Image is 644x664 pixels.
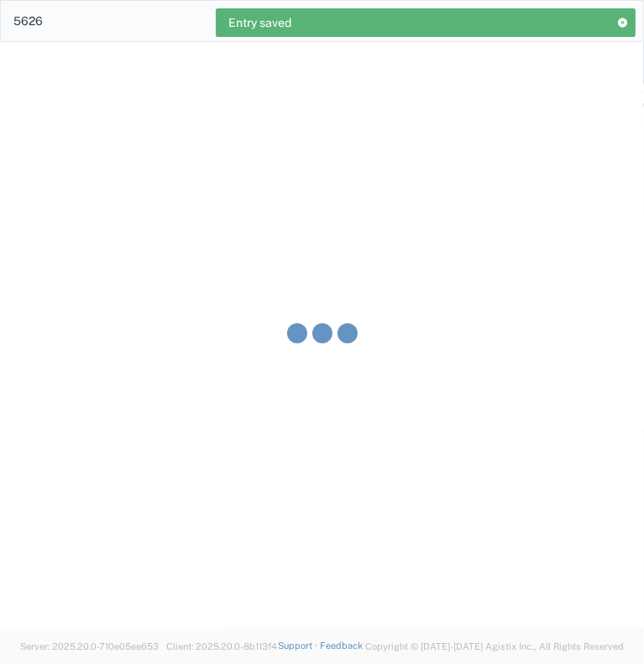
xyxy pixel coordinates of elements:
[278,640,320,651] a: Support
[228,14,291,32] span: Entry saved
[20,641,159,651] span: Server: 2025.20.0-710e05ee653
[320,640,363,651] a: Feedback
[365,640,624,654] span: Copyright © [DATE]-[DATE] Agistix Inc., All Rights Reserved
[1,1,618,41] input: Search for shipment number, reference number
[166,641,277,651] span: Client: 2025.20.0-8b113f4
